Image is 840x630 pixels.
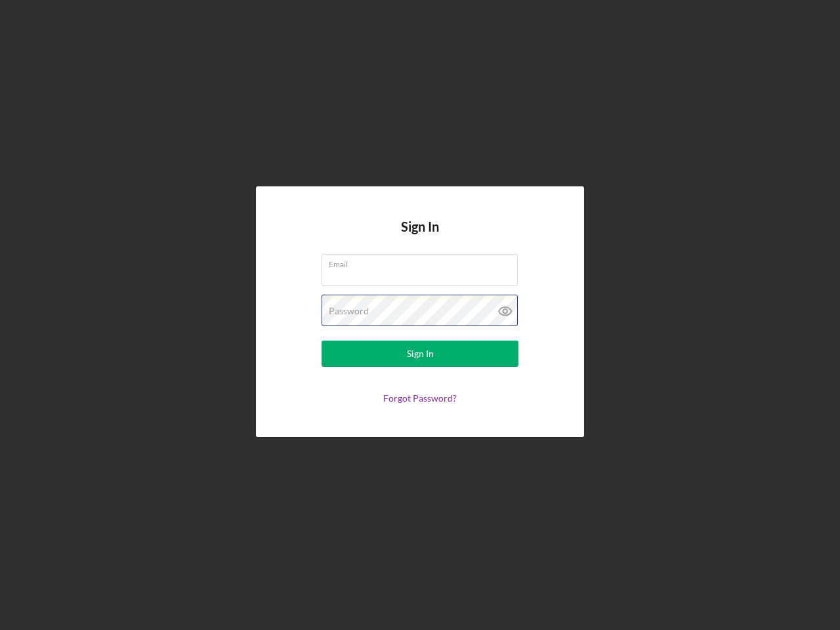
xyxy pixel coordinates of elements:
[329,255,518,269] label: Email
[401,219,439,254] h4: Sign In
[383,392,457,404] a: Forgot Password?
[322,341,518,367] button: Sign In
[407,341,434,367] div: Sign In
[329,306,369,316] label: Password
